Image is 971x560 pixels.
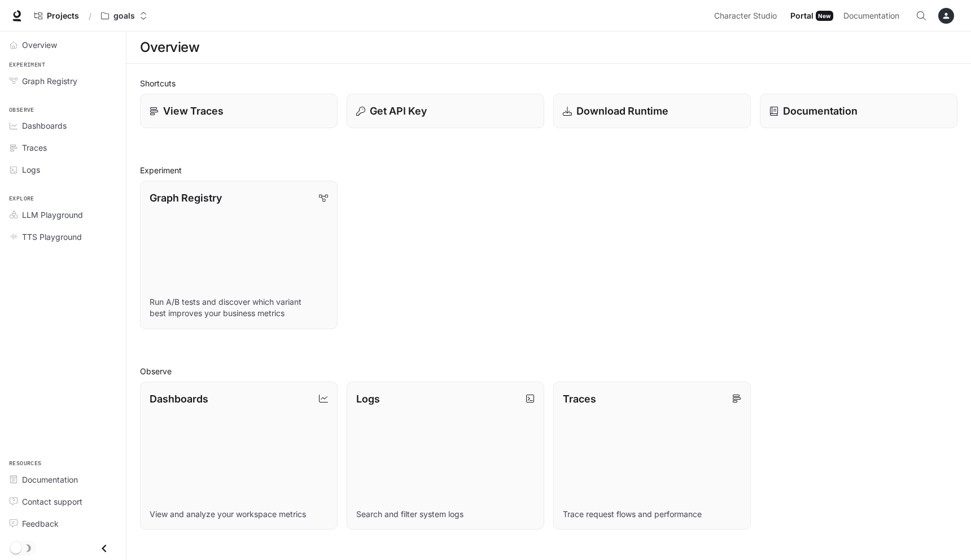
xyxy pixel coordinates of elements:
p: Trace request flows and performance [563,509,741,520]
span: Graph Registry [22,75,77,87]
a: Go to projects [29,5,84,27]
span: Documentation [843,9,899,23]
a: Download Runtime [553,94,751,128]
span: TTS Playground [22,231,82,243]
a: DashboardsView and analyze your workspace metrics [140,382,338,530]
p: Download Runtime [576,103,668,119]
p: View Traces [163,103,224,119]
p: goals [113,11,135,21]
a: Contact support [5,492,121,511]
span: Overview [22,39,57,51]
p: Documentation [783,103,858,119]
div: / [84,10,96,22]
a: Overview [5,35,121,55]
h2: Observe [140,365,957,377]
a: TracesTrace request flows and performance [553,382,751,530]
p: View and analyze your workspace metrics [150,509,328,520]
h2: Experiment [140,164,957,176]
p: Logs [356,391,380,406]
a: View Traces [140,94,338,128]
p: Run A/B tests and discover which variant best improves your business metrics [150,296,328,319]
h1: Overview [140,36,199,59]
a: Graph RegistryRun A/B tests and discover which variant best improves your business metrics [140,181,338,329]
a: Dashboards [5,116,121,135]
a: Feedback [5,514,121,533]
span: Contact support [22,496,82,508]
a: Documentation [760,94,957,128]
a: LogsSearch and filter system logs [347,382,544,530]
button: Get API Key [347,94,544,128]
span: Logs [22,164,40,176]
p: Get API Key [370,103,427,119]
span: LLM Playground [22,209,83,221]
a: Logs [5,160,121,180]
p: Graph Registry [150,190,222,205]
a: Documentation [5,470,121,489]
h2: Shortcuts [140,77,957,89]
span: Feedback [22,518,59,530]
a: Traces [5,138,121,158]
span: Dashboards [22,120,67,132]
span: Portal [790,9,813,23]
a: PortalNew [786,5,838,27]
span: Dark mode toggle [10,541,21,554]
a: Character Studio [710,5,785,27]
a: LLM Playground [5,205,121,225]
a: Graph Registry [5,71,121,91]
p: Search and filter system logs [356,509,535,520]
span: Traces [22,142,47,154]
p: Dashboards [150,391,208,406]
button: Open workspace menu [96,5,152,27]
button: Close drawer [91,537,117,560]
a: TTS Playground [5,227,121,247]
span: Character Studio [714,9,777,23]
span: Projects [47,11,79,21]
p: Traces [563,391,596,406]
a: Documentation [839,5,908,27]
span: Documentation [22,474,78,485]
div: New [816,11,833,21]
button: Open Command Menu [910,5,933,27]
